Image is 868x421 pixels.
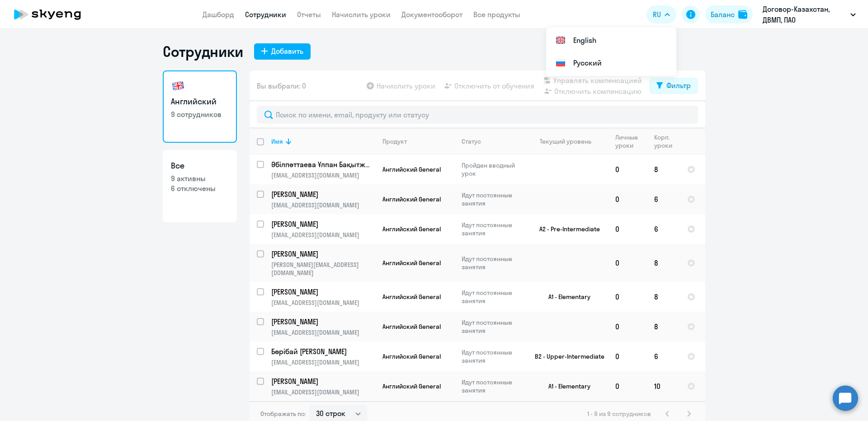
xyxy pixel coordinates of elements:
[271,388,375,396] p: [EMAIL_ADDRESS][DOMAIN_NAME]
[271,317,373,327] p: [PERSON_NAME]
[171,109,229,119] p: 9 сотрудников
[171,183,229,193] p: 6 отключены
[462,161,524,178] p: Пройден вводный урок
[531,137,608,145] div: Текущий уровень
[257,80,306,91] span: Вы выбрали: 0
[203,10,234,19] a: Дашборд
[555,57,566,68] img: Русский
[163,150,237,222] a: Все9 активны6 отключены
[271,159,375,169] a: Әбілпәттаева Ұлпан Бақытжанқызы
[271,137,283,145] div: Имя
[647,214,680,244] td: 6
[382,225,441,233] span: Английский General
[271,358,375,366] p: [EMAIL_ADDRESS][DOMAIN_NAME]
[462,137,481,145] div: Статус
[271,346,375,356] a: Бөрібай [PERSON_NAME]
[271,249,375,259] a: [PERSON_NAME]
[271,189,373,199] p: [PERSON_NAME]
[332,10,391,19] a: Начислить уроки
[382,165,441,173] span: Английский General
[646,5,676,23] button: RU
[654,133,674,150] div: Корп. уроки
[271,317,375,327] a: [PERSON_NAME]
[647,184,680,214] td: 6
[705,5,753,23] button: Балансbalance
[763,4,847,25] p: Договор-Казахстан, ДВМП, ПАО
[382,382,441,390] span: Английский General
[163,70,237,143] a: Английский9 сотрудников
[260,410,306,418] span: Отображать по:
[608,214,647,244] td: 0
[462,289,524,305] p: Идут постоянные занятия
[171,173,229,183] p: 9 активны
[654,133,679,150] div: Корп. уроки
[382,137,454,145] div: Продукт
[171,160,229,172] h3: Все
[271,159,373,169] p: Әбілпәттаева Ұлпан Бақытжанқызы
[271,171,375,179] p: [EMAIL_ADDRESS][DOMAIN_NAME]
[524,371,608,401] td: A1 - Elementary
[615,133,646,150] div: Личные уроки
[647,341,680,371] td: 6
[271,287,373,297] p: [PERSON_NAME]
[271,137,375,145] div: Имя
[608,282,647,312] td: 0
[271,201,375,209] p: [EMAIL_ADDRESS][DOMAIN_NAME]
[462,318,524,335] p: Идут постоянные занятия
[245,10,286,19] a: Сотрудники
[647,154,680,184] td: 8
[271,219,375,229] a: [PERSON_NAME]
[587,410,651,418] span: 1 - 9 из 9 сотрудников
[171,96,229,108] h3: Английский
[271,219,373,229] p: [PERSON_NAME]
[647,312,680,341] td: 8
[608,154,647,184] td: 0
[271,376,373,386] p: [PERSON_NAME]
[546,27,676,76] ul: RU
[271,299,375,307] p: [EMAIL_ADDRESS][DOMAIN_NAME]
[271,46,303,56] div: Добавить
[171,79,185,93] img: english
[382,293,441,301] span: Английский General
[647,244,680,282] td: 8
[608,341,647,371] td: 0
[271,346,373,356] p: Бөрібай [PERSON_NAME]
[608,371,647,401] td: 0
[473,10,520,19] a: Все продукты
[608,312,647,341] td: 0
[540,137,591,145] div: Текущий уровень
[271,249,373,259] p: [PERSON_NAME]
[382,137,407,145] div: Продукт
[647,371,680,401] td: 10
[666,80,691,91] div: Фильтр
[382,259,441,267] span: Английский General
[257,106,698,124] input: Поиск по имени, email, продукту или статусу
[462,137,524,145] div: Статус
[738,10,747,19] img: balance
[649,78,698,94] button: Фильтр
[615,133,641,150] div: Личные уроки
[401,10,462,19] a: Документооборот
[382,195,441,203] span: Английский General
[524,214,608,244] td: A2 - Pre-Intermediate
[297,10,321,19] a: Отчеты
[462,221,524,237] p: Идут постоянные занятия
[653,9,661,20] span: RU
[608,244,647,282] td: 0
[524,341,608,371] td: B2 - Upper-Intermediate
[382,323,441,331] span: Английский General
[163,42,243,61] h1: Сотрудники
[254,43,311,60] button: Добавить
[608,184,647,214] td: 0
[271,328,375,337] p: [EMAIL_ADDRESS][DOMAIN_NAME]
[271,376,375,386] a: [PERSON_NAME]
[462,191,524,207] p: Идут постоянные занятия
[524,282,608,312] td: A1 - Elementary
[382,352,441,360] span: Английский General
[711,9,735,20] div: Баланс
[271,231,375,239] p: [EMAIL_ADDRESS][DOMAIN_NAME]
[271,261,375,277] p: [PERSON_NAME][EMAIL_ADDRESS][DOMAIN_NAME]
[462,255,524,271] p: Идут постоянные занятия
[462,378,524,394] p: Идут постоянные занятия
